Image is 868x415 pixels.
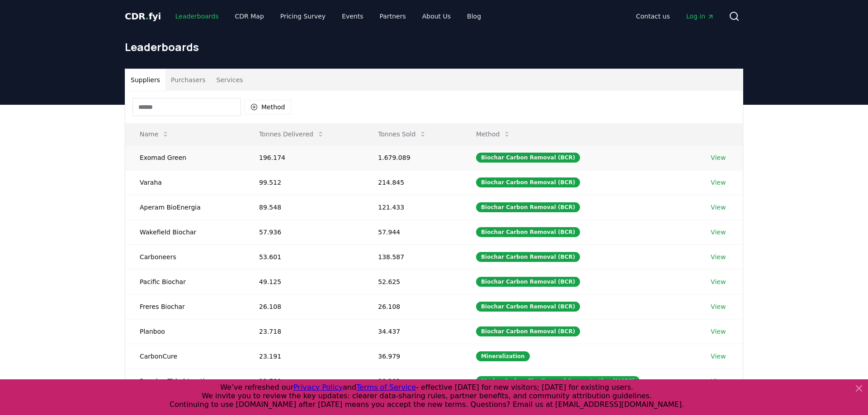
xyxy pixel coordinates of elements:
[711,228,726,237] a: View
[686,12,714,21] span: Log in
[711,252,726,261] a: View
[125,319,245,344] td: Planboo
[363,145,462,170] td: 1.679.089
[711,327,726,336] a: View
[125,170,245,195] td: Varaha
[146,11,149,22] span: .
[245,344,363,368] td: 23.191
[245,368,363,393] td: 22.780
[476,227,580,237] div: Biochar Carbon Removal (BCR)
[125,219,245,244] td: Wakefield Biochar
[125,368,245,393] td: Running Tide | Inactive
[476,351,530,361] div: Mineralization
[363,170,462,195] td: 214.845
[711,377,726,386] a: View
[363,195,462,219] td: 121.433
[363,219,462,244] td: 57.944
[125,244,245,269] td: Carboneers
[373,8,413,24] a: Partners
[371,125,434,143] button: Tonnes Sold
[476,277,580,287] div: Biochar Carbon Removal (BCR)
[363,294,462,319] td: 26.108
[273,8,333,24] a: Pricing Survey
[629,8,722,24] nav: Main
[252,125,331,143] button: Tonnes Delivered
[245,244,363,269] td: 53.601
[711,178,726,187] a: View
[415,8,458,24] a: About Us
[711,352,726,361] a: View
[711,302,726,311] a: View
[711,203,726,212] a: View
[476,153,580,163] div: Biochar Carbon Removal (BCR)
[476,326,580,336] div: Biochar Carbon Removal (BCR)
[125,11,161,22] span: CDR fyi
[245,100,291,114] button: Method
[363,344,462,368] td: 36.979
[363,368,462,393] td: 28.202
[125,69,165,91] button: Suppliers
[125,195,245,219] td: Aperam BioEnergia
[125,269,245,294] td: Pacific Biochar
[469,125,518,143] button: Method
[132,125,176,143] button: Name
[363,244,462,269] td: 138.587
[245,170,363,195] td: 99.512
[125,10,161,23] a: CDR.fyi
[476,177,580,187] div: Biochar Carbon Removal (BCR)
[165,69,211,91] button: Purchasers
[168,8,488,24] nav: Main
[245,195,363,219] td: 89.548
[363,269,462,294] td: 52.625
[245,219,363,244] td: 57.936
[629,8,677,24] a: Contact us
[476,252,580,262] div: Biochar Carbon Removal (BCR)
[363,319,462,344] td: 34.437
[711,153,726,162] a: View
[245,294,363,319] td: 26.108
[168,8,226,24] a: Leaderboards
[245,145,363,170] td: 196.174
[125,294,245,319] td: Freres Biochar
[228,8,271,24] a: CDR Map
[211,69,249,91] button: Services
[125,145,245,170] td: Exomad Green
[460,8,488,24] a: Blog
[476,376,640,386] div: Marine Carbon Fixation and Sequestration (MCFS)
[125,40,743,54] h1: Leaderboards
[679,8,722,24] a: Log in
[245,319,363,344] td: 23.718
[335,8,370,24] a: Events
[711,277,726,286] a: View
[476,202,580,212] div: Biochar Carbon Removal (BCR)
[245,269,363,294] td: 49.125
[125,344,245,368] td: CarbonCure
[476,302,580,312] div: Biochar Carbon Removal (BCR)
